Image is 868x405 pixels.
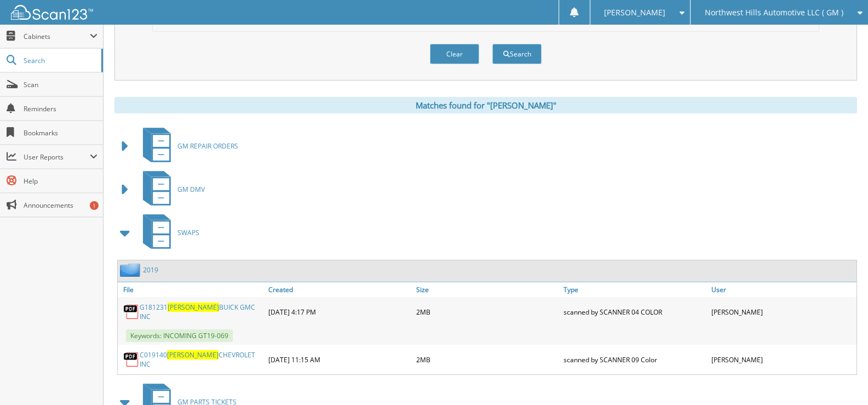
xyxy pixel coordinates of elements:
[561,347,709,372] div: scanned by SCANNER 09 Color
[136,168,205,211] a: GM DMV
[114,97,857,113] div: Matches found for "[PERSON_NAME]"
[24,152,90,162] span: User Reports
[136,211,199,254] a: SWAPS
[177,228,199,237] span: SWAPS
[604,9,665,16] span: [PERSON_NAME]
[24,201,97,210] span: Announcements
[709,282,856,297] a: User
[140,350,263,369] a: C019140[PERSON_NAME]CHEVROLET INC
[413,347,561,372] div: 2MB
[24,128,97,138] span: Bookmarks
[24,176,97,186] span: Help
[709,300,856,324] div: [PERSON_NAME]
[561,282,709,297] a: Type
[705,9,843,16] span: Northwest Hills Automotive LLC ( GM )
[177,185,205,194] span: GM DMV
[90,201,99,210] div: 1
[709,347,856,372] div: [PERSON_NAME]
[177,141,238,151] span: GM REPAIR ORDERS
[430,44,479,64] button: Clear
[140,303,263,321] a: G181231[PERSON_NAME]BUICK GMC INC
[24,56,96,65] span: Search
[413,282,561,297] a: Size
[24,80,97,89] span: Scan
[167,350,219,360] span: [PERSON_NAME]
[126,329,233,342] span: Keywords: INCOMING GT19-069
[266,347,413,372] div: [DATE] 11:15 AM
[143,265,158,275] a: 2019
[266,300,413,324] div: [DATE] 4:17 PM
[24,32,90,41] span: Cabinets
[413,300,561,324] div: 2MB
[123,351,140,368] img: PDF.png
[118,282,266,297] a: File
[492,44,542,64] button: Search
[168,303,219,312] span: [PERSON_NAME]
[120,263,143,277] img: folder2.png
[123,304,140,320] img: PDF.png
[24,104,97,113] span: Reminders
[136,124,238,168] a: GM REPAIR ORDERS
[561,300,709,324] div: scanned by SCANNER 04 COLOR
[266,282,413,297] a: Created
[11,5,93,20] img: scan123-logo-white.svg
